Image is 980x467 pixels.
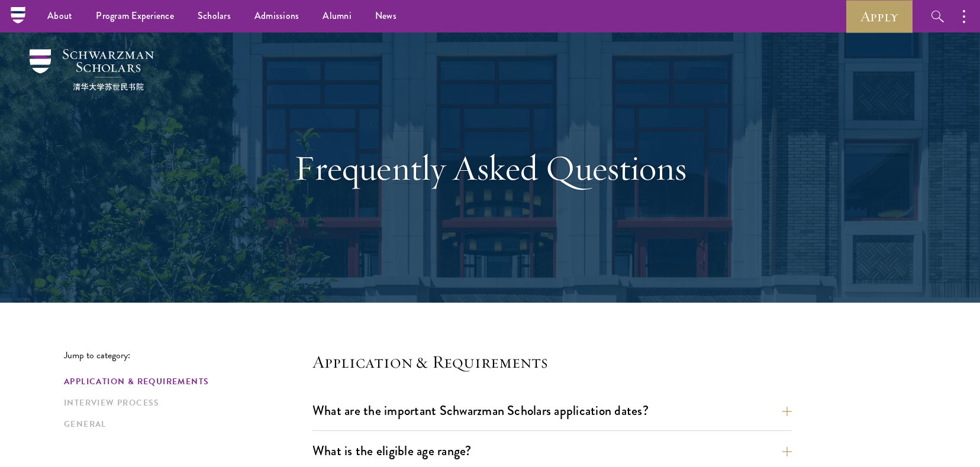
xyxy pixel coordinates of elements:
a: General [64,418,305,430]
h4: Application & Requirements [312,350,792,374]
img: Schwarzman Scholars [30,49,154,90]
button: What are the important Schwarzman Scholars application dates? [312,397,792,424]
button: What is the eligible age range? [312,437,792,464]
a: Interview Process [64,397,305,409]
a: Application & Requirements [64,375,305,388]
p: Jump to category: [64,350,312,361]
h1: Frequently Asked Questions [286,147,694,189]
